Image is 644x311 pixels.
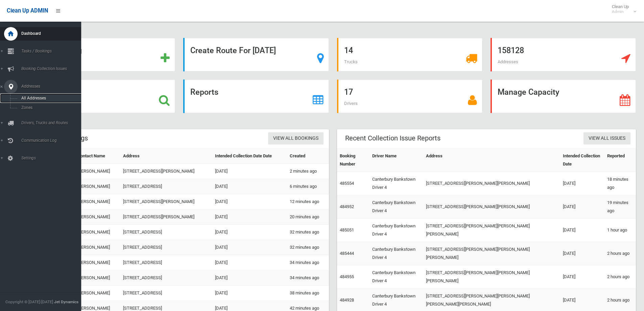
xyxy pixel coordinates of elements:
[212,286,287,301] td: [DATE]
[75,240,120,255] td: [PERSON_NAME]
[5,299,53,304] span: Copyright © [DATE]-[DATE]
[120,255,212,270] td: [STREET_ADDRESS]
[19,156,86,160] span: Settings
[560,219,604,242] td: [DATE]
[75,179,120,194] td: [PERSON_NAME]
[340,181,354,186] a: 485554
[287,225,329,240] td: 32 minutes ago
[604,242,636,265] td: 2 hours ago
[268,132,324,145] a: View All Bookings
[120,286,212,301] td: [STREET_ADDRESS]
[75,225,120,240] td: [PERSON_NAME]
[120,209,212,225] td: [STREET_ADDRESS][PERSON_NAME]
[120,225,212,240] td: [STREET_ADDRESS]
[7,7,48,14] span: Clean Up ADMIN
[340,274,354,279] a: 484955
[337,38,482,71] a: 14 Trucks
[337,132,449,145] header: Recent Collection Issue Reports
[560,149,604,172] th: Intended Collection Date
[212,149,287,164] th: Intended Collection Date Date
[212,194,287,209] td: [DATE]
[340,251,354,256] a: 485444
[120,270,212,286] td: [STREET_ADDRESS]
[423,242,560,265] td: [STREET_ADDRESS][PERSON_NAME][PERSON_NAME][PERSON_NAME]
[609,4,636,14] span: Clean Up
[212,240,287,255] td: [DATE]
[212,270,287,286] td: [DATE]
[340,204,354,209] a: 484952
[337,149,370,172] th: Booking Number
[19,105,80,110] span: Zones
[54,299,78,304] strong: Jet Dynamics
[30,38,175,71] a: Add Booking
[604,219,636,242] td: 1 hour ago
[560,242,604,265] td: [DATE]
[423,265,560,289] td: [STREET_ADDRESS][PERSON_NAME][PERSON_NAME][PERSON_NAME]
[344,87,353,97] strong: 17
[75,255,120,270] td: [PERSON_NAME]
[583,132,630,145] a: View All Issues
[120,164,212,179] td: [STREET_ADDRESS][PERSON_NAME]
[423,195,560,219] td: [STREET_ADDRESS][PERSON_NAME][PERSON_NAME]
[75,286,120,301] td: [PERSON_NAME]
[340,297,354,303] a: 484928
[75,270,120,286] td: [PERSON_NAME]
[498,46,524,55] strong: 158128
[604,195,636,219] td: 19 minutes ago
[19,120,86,125] span: Drivers, Trucks and Routes
[340,227,354,232] a: 485051
[604,149,636,172] th: Reported
[604,172,636,195] td: 18 minutes ago
[344,46,353,55] strong: 14
[560,195,604,219] td: [DATE]
[369,219,423,242] td: Canterbury Bankstown Driver 4
[120,194,212,209] td: [STREET_ADDRESS][PERSON_NAME]
[344,59,358,64] span: Trucks
[560,265,604,289] td: [DATE]
[604,265,636,289] td: 2 hours ago
[369,242,423,265] td: Canterbury Bankstown Driver 4
[287,286,329,301] td: 38 minutes ago
[287,255,329,270] td: 34 minutes ago
[75,149,120,164] th: Contact Name
[120,240,212,255] td: [STREET_ADDRESS]
[369,265,423,289] td: Canterbury Bankstown Driver 4
[212,179,287,194] td: [DATE]
[212,209,287,225] td: [DATE]
[287,209,329,225] td: 20 minutes ago
[287,149,329,164] th: Created
[337,80,482,113] a: 17 Drivers
[19,31,86,36] span: Dashboard
[183,80,329,113] a: Reports
[19,96,80,101] span: All Addresses
[369,172,423,195] td: Canterbury Bankstown Driver 4
[369,195,423,219] td: Canterbury Bankstown Driver 4
[423,172,560,195] td: [STREET_ADDRESS][PERSON_NAME][PERSON_NAME]
[120,179,212,194] td: [STREET_ADDRESS]
[612,9,629,14] small: Admin
[369,149,423,172] th: Driver Name
[190,87,218,97] strong: Reports
[212,225,287,240] td: [DATE]
[344,101,358,106] span: Drivers
[183,38,329,71] a: Create Route For [DATE]
[287,194,329,209] td: 12 minutes ago
[75,209,120,225] td: [PERSON_NAME]
[190,46,276,55] strong: Create Route For [DATE]
[498,59,518,64] span: Addresses
[560,172,604,195] td: [DATE]
[212,255,287,270] td: [DATE]
[120,149,212,164] th: Address
[423,149,560,172] th: Address
[423,219,560,242] td: [STREET_ADDRESS][PERSON_NAME][PERSON_NAME][PERSON_NAME]
[491,38,636,71] a: 158128 Addresses
[287,270,329,286] td: 34 minutes ago
[498,87,559,97] strong: Manage Capacity
[75,164,120,179] td: [PERSON_NAME]
[491,80,636,113] a: Manage Capacity
[19,49,86,53] span: Tasks / Bookings
[30,80,175,113] a: Search
[287,240,329,255] td: 32 minutes ago
[75,194,120,209] td: [PERSON_NAME]
[19,138,86,143] span: Communication Log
